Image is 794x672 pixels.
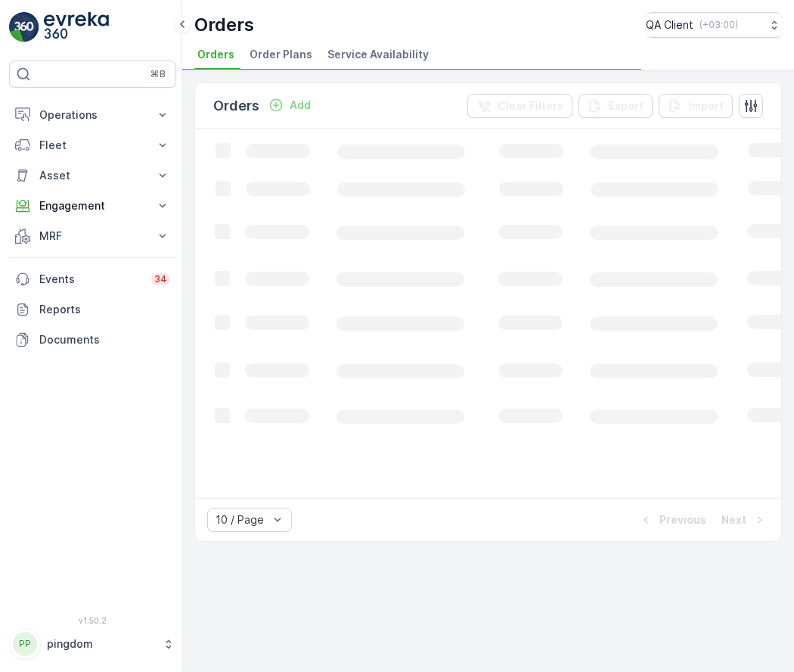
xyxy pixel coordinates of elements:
[194,13,254,37] p: Orders
[39,138,146,153] p: Fleet
[290,98,311,113] p: Add
[39,168,146,183] p: Asset
[327,47,429,62] span: Service Availability
[39,198,146,213] p: Engagement
[39,272,142,287] p: Events
[150,68,166,80] p: ⌘B
[720,511,769,529] button: Next
[47,636,155,652] p: pingdom
[659,512,706,527] p: Previous
[9,12,39,42] img: logo
[13,632,37,656] div: PP
[9,628,176,660] button: PPpingdom
[9,130,176,160] button: Fleet
[9,100,176,130] button: Operations
[699,19,738,31] p: ( +03:00 )
[197,47,234,62] span: Orders
[609,98,644,114] p: Export
[498,98,563,114] p: Clear Filters
[39,302,170,317] p: Reports
[262,96,317,114] button: Add
[578,94,653,118] button: Export
[9,264,176,294] a: Events34
[39,107,146,123] p: Operations
[213,95,259,117] p: Orders
[9,294,176,325] a: Reports
[9,616,176,625] span: v 1.50.2
[9,325,176,355] a: Documents
[154,273,167,285] p: 34
[44,12,109,42] img: logo_light-DOdMpM7g.png
[39,332,170,347] p: Documents
[9,160,176,191] button: Asset
[689,98,724,114] p: Import
[659,94,733,118] button: Import
[9,221,176,251] button: MRF
[467,94,572,118] button: Clear Filters
[646,12,782,38] button: QA Client(+03:00)
[9,191,176,221] button: Engagement
[39,229,146,244] p: MRF
[250,47,312,62] span: Order Plans
[721,512,746,527] p: Next
[646,17,693,33] p: QA Client
[637,511,708,529] button: Previous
